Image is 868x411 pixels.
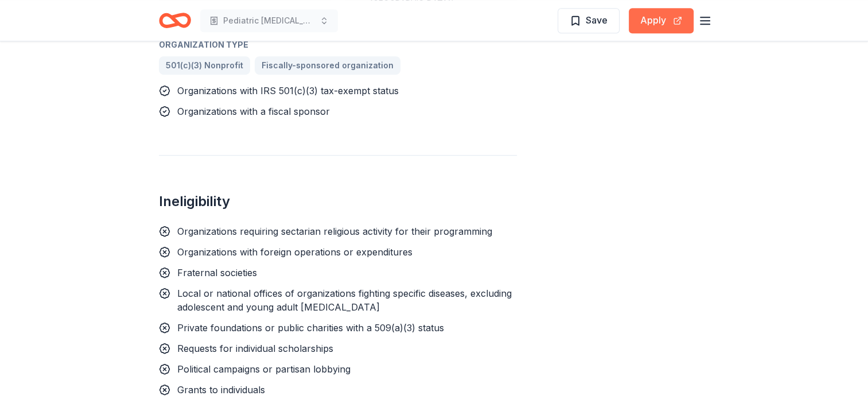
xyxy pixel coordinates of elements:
[159,192,517,211] h2: Ineligibility
[200,9,338,32] button: Pediatric [MEDICAL_DATA] Research
[166,59,243,72] span: 501(c)(3) Nonprofit
[159,7,191,34] a: Home
[177,106,330,117] span: Organizations with a fiscal sponsor
[177,246,412,258] span: Organizations with foreign operations or expenditures
[255,56,400,75] a: Fiscally-sponsored organization
[177,85,399,96] span: Organizations with IRS 501(c)(3) tax-exempt status
[558,8,620,33] button: Save
[177,267,257,278] span: Fraternal societies
[177,343,333,354] span: Requests for individual scholarships
[177,363,351,375] span: Political campaigns or partisan lobbying
[586,13,608,28] span: Save
[177,288,512,313] span: Local or national offices of organizations fighting specific diseases, excluding adolescent and y...
[629,8,694,33] button: Apply
[223,14,315,28] span: Pediatric [MEDICAL_DATA] Research
[177,322,444,334] span: Private foundations or public charities with a 509(a)(3) status
[177,226,492,237] span: Organizations requiring sectarian religious activity for their programming
[159,56,250,75] a: 501(c)(3) Nonprofit
[177,384,265,396] span: Grants to individuals
[262,59,394,72] span: Fiscally-sponsored organization
[159,38,517,52] div: Organization Type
